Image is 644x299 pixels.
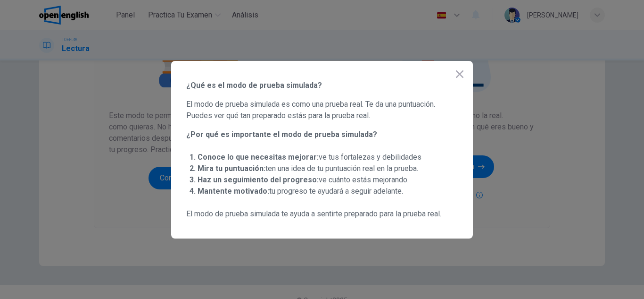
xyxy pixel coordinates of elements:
[198,164,418,173] span: ten una idea de tu puntuación real en la prueba.
[198,153,421,162] span: ve tus fortalezas y debilidades
[198,175,319,184] strong: Haz un seguimiento del progreso:
[198,187,269,196] strong: Mantente motivado:
[186,80,458,91] span: ¿Qué es el modo de prueba simulada?
[186,208,458,220] span: El modo de prueba simulada te ayuda a sentirte preparado para la prueba real.
[198,153,319,162] strong: Conoce lo que necesitas mejorar:
[198,164,265,173] strong: Mira tu puntuación:
[198,175,409,184] span: ve cuánto estás mejorando.
[198,187,403,196] span: tu progreso te ayudará a seguir adelante.
[186,99,458,121] span: El modo de prueba simulada es como una prueba real. Te da una puntuación. Puedes ver qué tan prep...
[186,129,458,140] span: ¿Por qué es importante el modo de prueba simulada?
